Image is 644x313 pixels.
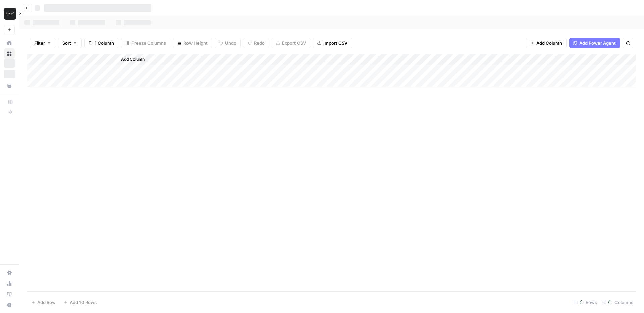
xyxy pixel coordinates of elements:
div: Columns [600,297,636,308]
a: Usage [4,278,15,289]
a: Learning Hub [4,289,15,300]
span: Add Column [121,56,145,62]
button: 1 Column [84,38,118,48]
span: Row Height [183,40,208,46]
button: Add Row [27,297,60,308]
span: Freeze Columns [131,40,166,46]
a: Browse [4,48,15,59]
span: Filter [34,40,45,46]
button: Add Column [526,38,567,48]
a: Home [4,38,15,48]
button: Row Height [173,38,212,48]
span: Add Row [37,299,56,306]
span: Import CSV [323,40,347,46]
button: Export CSV [272,38,310,48]
button: Redo [244,38,269,48]
span: Add Column [536,40,562,46]
button: Help + Support [4,300,15,310]
span: Export CSV [282,40,306,46]
button: Import CSV [313,38,352,48]
span: 1 Column [95,40,114,46]
button: Add Power Agent [569,38,620,48]
button: Filter [30,38,55,48]
span: Add Power Agent [579,40,616,46]
a: Settings [4,267,15,278]
span: Undo [225,40,236,46]
span: Sort [62,40,71,46]
button: Workspace: Klaviyo [4,5,15,22]
div: Rows [571,297,600,308]
a: Your Data [4,80,15,91]
button: Undo [215,38,241,48]
button: Freeze Columns [121,38,170,48]
img: Klaviyo Logo [4,8,16,20]
button: Sort [58,38,82,48]
span: Add 10 Rows [70,299,97,306]
button: Add 10 Rows [60,297,101,308]
button: Add Column [112,55,147,64]
span: Redo [254,40,265,46]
